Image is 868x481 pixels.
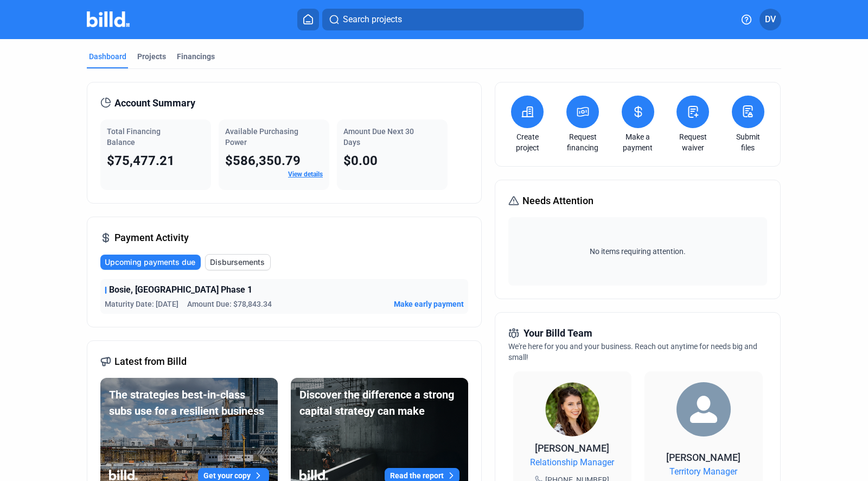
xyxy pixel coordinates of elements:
[225,153,301,168] span: $586,350.79
[343,153,378,168] span: $0.00
[765,13,776,26] span: DV
[530,456,614,469] span: Relationship Manager
[114,354,187,369] span: Latest from Billd
[107,153,175,168] span: $75,477.21
[89,51,126,62] div: Dashboard
[669,465,737,478] span: Territory Manager
[210,257,265,268] span: Disbursements
[114,96,195,111] span: Account Summary
[522,193,593,208] span: Needs Attention
[343,127,414,147] span: Amount Due Next 30 Days
[177,51,215,62] div: Financings
[299,387,459,419] div: Discover the difference a strong capital strategy can make
[729,131,767,153] a: Submit files
[513,246,762,257] span: No items requiring attention.
[87,11,130,27] img: Billd Company Logo
[105,257,195,268] span: Upcoming payments due
[343,13,402,26] span: Search projects
[109,387,269,419] div: The strategies best-in-class subs use for a resilient business
[676,382,731,436] img: Territory Manager
[288,170,323,178] a: View details
[666,452,741,463] span: [PERSON_NAME]
[225,127,298,147] span: Available Purchasing Power
[619,131,657,153] a: Make a payment
[524,326,592,341] span: Your Billd Team
[545,382,599,436] img: Relationship Manager
[674,131,712,153] a: Request waiver
[100,255,201,270] button: Upcoming payments due
[105,299,178,309] span: Maturity Date: [DATE]
[322,9,584,30] button: Search projects
[114,230,189,245] span: Payment Activity
[187,299,272,309] span: Amount Due: $78,843.34
[107,127,161,147] span: Total Financing Balance
[394,299,464,309] button: Make early payment
[205,254,271,270] button: Disbursements
[109,283,252,296] span: Bosie, [GEOGRAPHIC_DATA] Phase 1
[759,9,781,30] button: DV
[535,442,609,454] span: [PERSON_NAME]
[564,131,602,153] a: Request financing
[508,342,757,362] span: We're here for you and your business. Reach out anytime for needs big and small!
[137,51,166,62] div: Projects
[508,131,546,153] a: Create project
